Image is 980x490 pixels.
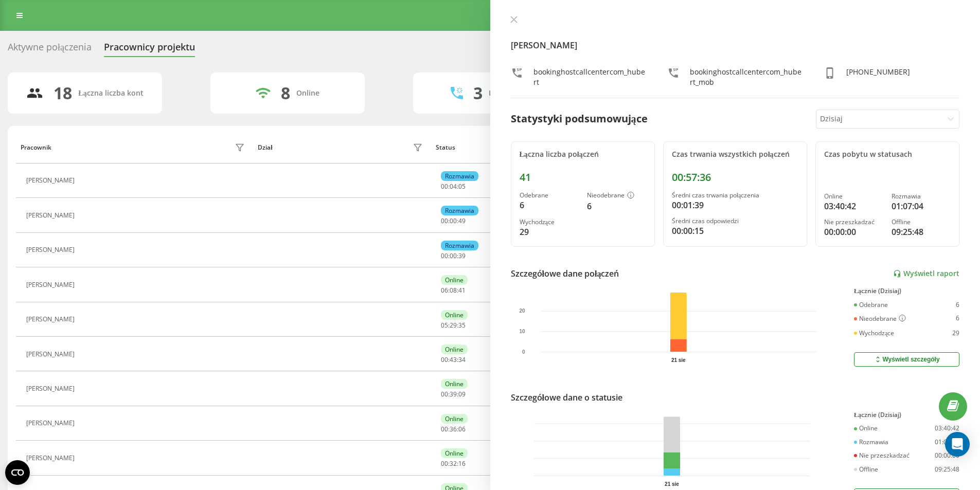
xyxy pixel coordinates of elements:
div: 6 [520,199,579,211]
div: : : [441,426,466,433]
div: Łączna liczba połączeń [520,150,646,159]
div: [PERSON_NAME] [26,246,77,253]
div: Aktywne połączenia [8,42,92,58]
div: Dział [258,144,272,151]
div: [PERSON_NAME] [26,351,77,358]
div: [PERSON_NAME] [26,420,77,427]
div: 00:00:00 [824,226,883,238]
div: 01:07:04 [892,200,951,212]
div: Średni czas trwania połączenia [672,192,798,199]
span: 08 [450,286,457,295]
div: Szczegółowe dane o statusie [511,391,622,404]
div: Online [824,193,883,200]
span: 00 [441,355,448,364]
a: Wyświetl raport [893,269,959,278]
div: [PERSON_NAME] [26,455,77,462]
button: Wyświetl szczegóły [854,352,959,367]
div: 03:40:42 [935,425,959,432]
div: Rozmawia [441,171,478,181]
span: 00 [441,216,448,225]
div: Nieodebrane [587,192,646,200]
span: 00 [441,390,448,398]
button: Open CMP widget [5,460,30,485]
div: Online [441,379,468,389]
span: 49 [458,216,466,225]
div: [PHONE_NUMBER] [846,67,910,87]
div: 00:01:39 [672,199,798,211]
div: 03:40:42 [824,200,883,212]
div: Online [296,89,319,98]
span: 04 [450,182,457,191]
div: Online [441,414,468,424]
text: 10 [519,329,525,334]
div: Online [441,344,468,354]
div: 01:07:04 [935,439,959,446]
div: Średni czas odpowiedzi [672,217,798,225]
div: 18 [54,83,72,103]
h4: [PERSON_NAME] [511,39,960,51]
div: Offline [854,466,878,473]
span: 00 [441,459,448,468]
span: 32 [450,459,457,468]
div: 09:25:48 [935,466,959,473]
div: 00:00:00 [935,452,959,459]
div: Online [854,425,878,432]
div: 8 [281,83,290,103]
span: 05 [458,182,466,191]
div: : : [441,252,466,260]
text: 21 sie [671,357,685,363]
div: Wyświetl szczegóły [874,355,939,364]
div: Czas trwania wszystkich połączeń [672,150,798,159]
span: 16 [458,459,466,468]
div: 6 [956,301,959,308]
span: 39 [458,251,466,260]
div: Odebrane [854,301,888,308]
span: 09 [458,390,466,398]
span: 00 [441,251,448,260]
div: [PERSON_NAME] [26,281,77,288]
div: 00:00:15 [672,225,798,237]
div: Łącznie (Dzisiaj) [854,411,959,419]
div: 3 [473,83,483,103]
div: Rozmawia [441,206,478,215]
div: Pracownicy projektu [104,42,195,58]
div: 6 [956,315,959,323]
div: Łączna liczba kont [78,89,143,98]
span: 00 [450,216,457,225]
span: 39 [450,390,457,398]
div: 09:25:48 [892,226,951,238]
div: [PERSON_NAME] [26,177,77,184]
span: 00 [441,425,448,433]
div: Szczegółowe dane połączeń [511,267,619,280]
div: [PERSON_NAME] [26,212,77,219]
div: Online [441,310,468,320]
div: Online [441,275,468,285]
div: bookinghostcallcentercom_hubert [533,67,647,87]
span: 06 [458,425,466,433]
div: Offline [892,219,951,226]
div: [PERSON_NAME] [26,316,77,323]
div: Open Intercom Messenger [945,432,970,457]
div: 29 [952,330,959,337]
span: 36 [450,425,457,433]
div: Nieodebrane [854,315,906,323]
div: 41 [520,171,646,184]
div: Czas pobytu w statusach [824,150,951,159]
span: 41 [458,286,466,295]
div: 6 [587,200,646,212]
div: Nie przeszkadzać [854,452,910,459]
div: : : [441,322,466,329]
span: 35 [458,321,466,330]
div: Status [436,144,455,151]
text: 0 [522,349,525,355]
span: 29 [450,321,457,330]
span: 05 [441,321,448,330]
div: Rozmawia [892,193,951,200]
div: Odebrane [520,192,579,199]
div: Łącznie (Dzisiaj) [854,287,959,295]
div: Nie przeszkadzać [824,219,883,226]
div: : : [441,391,466,398]
span: 34 [458,355,466,364]
div: : : [441,217,466,225]
div: : : [441,460,466,467]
